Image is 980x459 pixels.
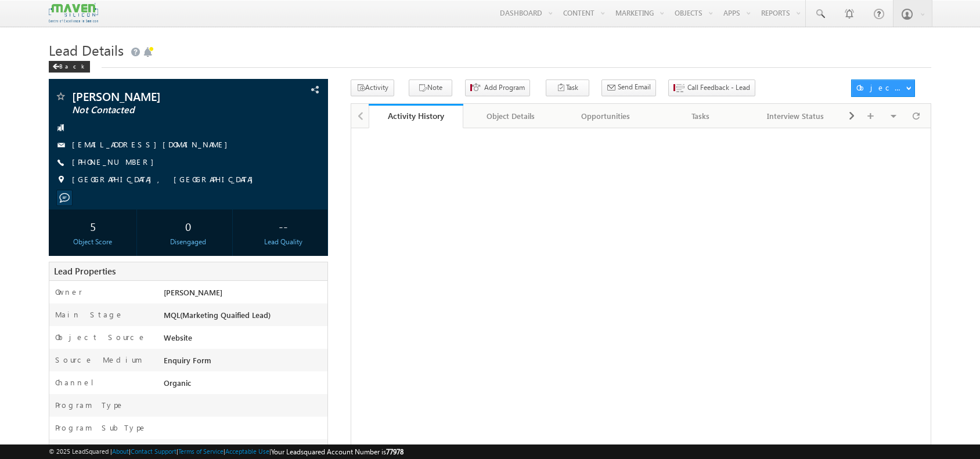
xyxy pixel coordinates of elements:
button: Task [546,79,589,96]
span: Not Contacted [72,104,246,116]
span: Lead Properties [54,265,116,277]
a: [EMAIL_ADDRESS][DOMAIN_NAME] [72,139,233,149]
a: Tasks [653,104,748,128]
span: [PHONE_NUMBER] [72,157,160,168]
div: Object Score [52,237,134,247]
div: Object Details [473,109,548,123]
span: Send Email [618,82,651,92]
span: Call Feedback - Lead [687,82,750,93]
div: Website [161,332,327,348]
a: Acceptable Use [225,447,269,455]
div: -- [243,215,325,237]
a: Opportunities [559,104,654,128]
div: Back [49,61,90,73]
button: Activity [351,79,394,96]
span: Your Leadsquared Account Number is [271,447,403,456]
div: MQL(Marketing Quaified Lead) [161,309,327,326]
label: Object Source [55,332,146,342]
label: Owner [55,287,82,297]
label: Program SubType [55,422,147,433]
a: Object Details [463,104,559,128]
a: Activity History [369,104,464,128]
span: © 2025 LeadSquared | | | | | [49,446,403,457]
span: [GEOGRAPHIC_DATA], [GEOGRAPHIC_DATA] [72,174,259,186]
div: 0 [147,215,229,237]
div: 5 [52,215,134,237]
a: Back [49,60,96,70]
span: Add Program [484,82,525,93]
label: Source Medium [55,355,142,365]
span: [PERSON_NAME] [164,287,222,297]
a: Terms of Service [178,447,224,455]
label: Channel [55,377,103,388]
button: Call Feedback - Lead [668,79,755,96]
div: Interview Status [758,109,833,123]
button: Note [409,79,452,96]
button: Send Email [601,79,656,96]
span: 77978 [386,447,403,456]
div: Organic [161,377,327,393]
a: About [112,447,129,455]
span: [PERSON_NAME] [72,91,246,102]
button: Add Program [465,79,530,96]
label: Program Type [55,400,124,410]
div: Object Actions [856,82,906,93]
a: Contact Support [131,447,176,455]
span: Lead Details [49,41,124,59]
div: Disengaged [147,237,229,247]
div: Enquiry Form [161,355,327,371]
div: Opportunities [568,109,643,123]
button: Object Actions [851,79,915,97]
img: Custom Logo [49,3,98,23]
div: Tasks [662,109,738,123]
div: Lead Quality [243,237,325,247]
a: Interview Status [748,104,844,128]
label: Main Stage [55,309,124,320]
div: Activity History [377,110,455,121]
